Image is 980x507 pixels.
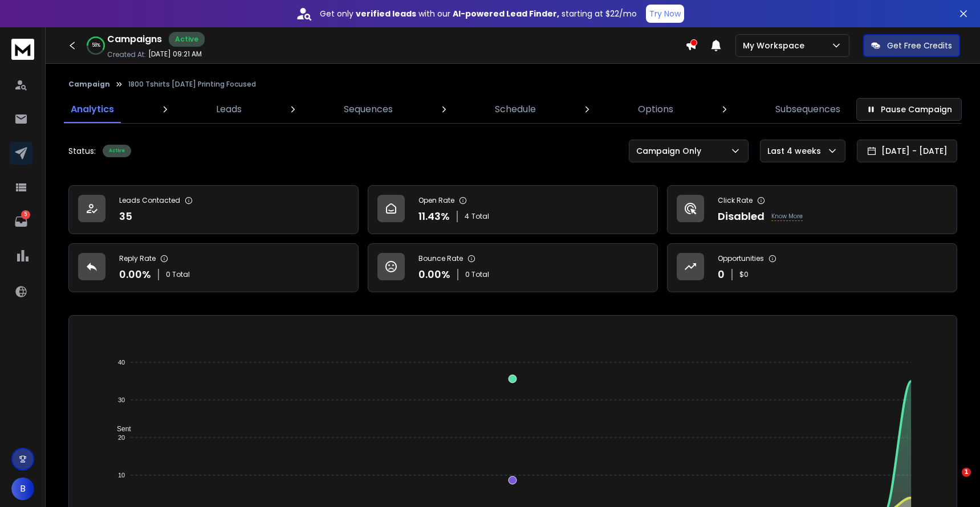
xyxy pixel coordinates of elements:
[718,254,764,263] p: Opportunities
[418,267,450,283] p: 0.00 %
[11,39,34,60] img: logo
[119,196,180,205] p: Leads Contacted
[488,96,543,123] a: Schedule
[767,145,826,157] p: Last 4 weeks
[418,208,450,224] p: 11.43 %
[119,208,132,224] p: 35
[856,98,962,121] button: Pause Campaign
[418,254,463,263] p: Bounce Rate
[337,96,400,123] a: Sequences
[103,145,131,157] div: Active
[118,472,125,479] tspan: 10
[68,243,359,292] a: Reply Rate0.00%0 Total
[64,96,121,123] a: Analytics
[471,212,489,221] span: Total
[92,42,100,49] p: 58 %
[768,96,847,123] a: Subsequences
[718,267,725,283] p: 0
[118,359,125,366] tspan: 40
[11,477,34,500] button: B
[68,145,96,157] p: Status:
[108,425,131,433] span: Sent
[938,468,966,495] iframe: Intercom live chat
[465,212,469,221] span: 4
[863,34,960,57] button: Get Free Credits
[71,103,114,116] p: Analytics
[638,103,673,116] p: Options
[718,196,753,205] p: Click Rate
[646,5,684,23] button: Try Now
[148,50,202,59] p: [DATE] 09:21 AM
[118,396,125,403] tspan: 30
[962,468,971,477] span: 1
[68,80,110,89] button: Campaign
[636,145,706,157] p: Campaign Only
[119,267,151,283] p: 0.00 %
[631,96,680,123] a: Options
[667,243,957,292] a: Opportunities0$0
[21,210,30,219] p: 5
[743,40,809,51] p: My Workspace
[718,208,765,224] p: Disabled
[118,434,125,441] tspan: 20
[418,196,454,205] p: Open Rate
[107,50,146,59] p: Created At:
[119,254,156,263] p: Reply Rate
[495,103,536,116] p: Schedule
[128,80,256,89] p: 1800 Tshirts [DATE] Printing Focused
[649,8,681,19] p: Try Now
[209,96,249,123] a: Leads
[771,212,803,221] p: Know More
[775,103,840,116] p: Subsequences
[216,103,242,116] p: Leads
[453,8,559,19] strong: AI-powered Lead Finder,
[169,32,205,47] div: Active
[368,185,658,234] a: Open Rate11.43%4Total
[320,8,637,19] p: Get only with our starting at $22/mo
[667,185,957,234] a: Click RateDisabledKnow More
[465,270,489,279] p: 0 Total
[887,40,952,51] p: Get Free Credits
[368,243,658,292] a: Bounce Rate0.00%0 Total
[344,103,393,116] p: Sequences
[857,140,957,162] button: [DATE] - [DATE]
[166,270,190,279] p: 0 Total
[68,185,359,234] a: Leads Contacted35
[739,270,749,279] p: $ 0
[10,210,32,233] a: 5
[356,8,416,19] strong: verified leads
[107,32,162,46] h1: Campaigns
